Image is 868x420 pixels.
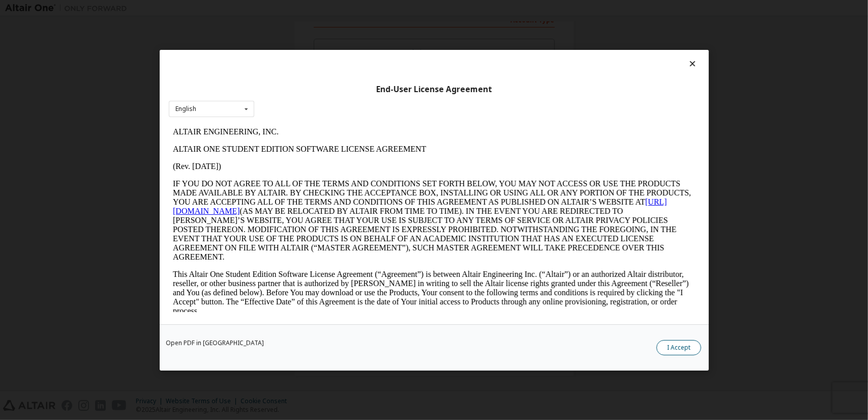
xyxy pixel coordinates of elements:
button: I Accept [656,340,701,355]
p: ALTAIR ONE STUDENT EDITION SOFTWARE LICENSE AGREEMENT [4,21,527,31]
p: This Altair One Student Edition Software License Agreement (“Agreement”) is between Altair Engine... [4,147,527,192]
p: IF YOU DO NOT AGREE TO ALL OF THE TERMS AND CONDITIONS SET FORTH BELOW, YOU MAY NOT ACCESS OR USE... [4,56,527,138]
a: [URL][DOMAIN_NAME] [4,74,498,92]
p: (Rev. [DATE]) [4,39,527,48]
p: ALTAIR ENGINEERING, INC. [4,4,527,13]
a: Open PDF in [GEOGRAPHIC_DATA] [166,340,264,346]
div: End-User License Agreement [169,85,700,95]
div: English [175,106,196,112]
